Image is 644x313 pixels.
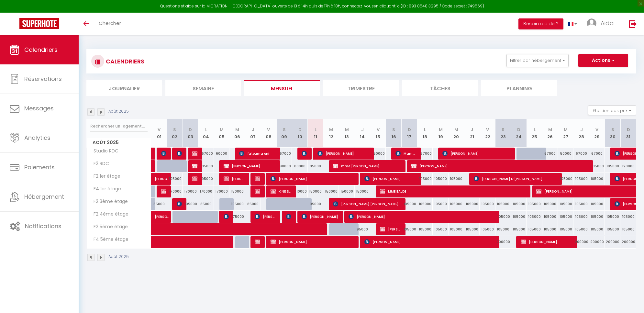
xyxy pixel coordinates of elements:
[424,127,426,133] abbr: L
[595,127,598,133] abbr: V
[370,119,386,148] th: 15
[323,80,399,96] li: Trimestre
[464,223,480,235] div: 105000
[542,211,558,223] div: 105000
[86,80,162,96] li: Journalier
[298,127,302,133] abbr: D
[364,236,494,248] span: [PERSON_NAME]
[155,207,170,219] span: [PERSON_NAME]
[161,147,166,160] span: [PERSON_NAME]
[417,173,433,185] div: 105000
[198,185,214,197] div: 170000
[355,223,370,235] div: 95000
[573,236,589,248] div: 200000
[402,223,417,235] div: 105000
[349,210,494,223] span: [PERSON_NAME]
[155,169,170,182] span: [PERSON_NAME]
[229,198,245,210] div: 105000
[88,173,122,180] span: F2 1er étage
[380,223,401,235] span: [PERSON_NAME]
[511,119,527,148] th: 24
[244,80,320,96] li: Mensuel
[620,160,636,172] div: 120000
[345,127,349,133] abbr: M
[417,223,433,235] div: 105000
[276,119,292,148] th: 09
[588,106,636,115] button: Gestion des prix
[339,119,354,148] th: 13
[558,119,573,148] th: 27
[183,185,198,197] div: 170000
[495,119,511,148] th: 23
[589,148,605,160] div: 67000
[433,119,448,148] th: 19
[214,185,229,197] div: 170000
[573,198,589,210] div: 105000
[104,54,144,69] h3: CALENDRIERS
[88,236,130,243] span: F4 5ème étage
[605,160,620,172] div: 105000
[276,160,292,172] div: 90000
[392,127,395,133] abbr: S
[302,147,307,160] span: [PERSON_NAME] [PERSON_NAME]
[527,211,542,223] div: 105000
[480,223,495,235] div: 105000
[395,147,416,160] span: Mame [PERSON_NAME]
[255,210,275,223] span: [PERSON_NAME]
[224,160,275,172] span: [PERSON_NAME]
[302,210,338,223] span: [PERSON_NAME]
[108,108,129,115] p: Août 2025
[486,127,489,133] abbr: V
[88,211,130,218] span: F2 4ème étage
[24,163,55,171] span: Paiements
[317,147,369,160] span: [PERSON_NAME]
[167,119,183,148] th: 02
[449,173,464,185] div: 105000
[439,127,443,133] abbr: M
[449,119,464,148] th: 20
[573,211,589,223] div: 105000
[19,18,59,29] img: Super Booking
[589,236,605,248] div: 200000
[402,119,417,148] th: 17
[386,119,401,148] th: 16
[25,222,61,230] span: Notifications
[502,127,505,133] abbr: S
[511,223,527,235] div: 105000
[255,173,260,185] span: [PERSON_NAME]
[495,211,511,223] div: 105000
[167,185,183,197] div: 170000
[589,223,605,235] div: 105000
[198,119,214,148] th: 04
[601,19,614,27] span: Aida
[582,13,622,35] a: ... Aida
[564,127,568,133] abbr: M
[527,198,542,210] div: 105000
[173,127,176,133] abbr: S
[402,198,417,210] div: 105000
[587,18,596,28] img: ...
[605,211,620,223] div: 105000
[589,173,605,185] div: 105000
[573,148,589,160] div: 67000
[151,211,167,223] a: [PERSON_NAME]
[255,185,260,197] span: [PERSON_NAME]
[189,127,192,133] abbr: D
[88,198,129,205] span: F2 3ème étage
[433,173,448,185] div: 105000
[620,211,636,223] div: 105000
[276,148,292,160] div: 67000
[495,223,511,235] div: 105000
[627,127,630,133] abbr: D
[573,173,589,185] div: 105000
[88,185,123,193] span: F4 1er étage
[88,223,129,230] span: F2 5ème étage
[442,147,510,160] span: [PERSON_NAME]
[377,127,380,133] abbr: V
[87,138,151,147] span: Août 2025
[239,147,275,160] span: fatouma oni
[245,198,261,210] div: 85000
[192,147,197,160] span: [PERSON_NAME]
[558,148,573,160] div: 50000
[542,148,558,160] div: 67000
